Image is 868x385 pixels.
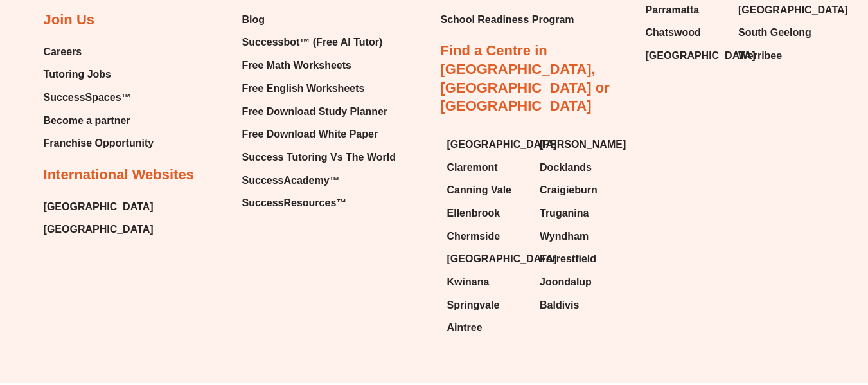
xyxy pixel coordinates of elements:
[242,193,396,213] a: SuccessResources™
[646,23,701,42] span: Chatswood
[242,125,378,144] span: Free Download White Paper
[540,204,589,223] span: Truganina
[540,273,620,292] a: Joondalup
[540,227,589,246] span: Wyndham
[44,111,154,130] a: Become a partner
[44,65,154,84] a: Tutoring Jobs
[242,102,388,121] span: Free Download Study Planner
[447,158,498,177] span: Claremont
[447,296,500,315] span: Springvale
[646,1,725,20] a: Parramatta
[447,204,500,223] span: Ellenbrook
[447,135,527,154] a: [GEOGRAPHIC_DATA]
[242,56,351,75] span: Free Math Worksheets
[447,318,527,337] a: Aintree
[44,134,154,153] a: Franchise Opportunity
[242,102,396,121] a: Free Download Study Planner
[447,135,557,154] span: [GEOGRAPHIC_DATA]
[540,296,579,315] span: Baldivis
[441,10,574,30] a: School Readiness Program
[242,125,396,144] a: Free Download White Paper
[447,296,527,315] a: Springvale
[447,181,511,200] span: Canning Vale
[44,65,111,84] span: Tutoring Jobs
[646,46,756,66] span: [GEOGRAPHIC_DATA]
[242,148,396,167] a: Success Tutoring Vs The World
[804,267,868,385] iframe: Chat Widget
[44,42,82,62] span: Careers
[646,23,725,42] a: Chatswood
[646,1,700,20] span: Parramatta
[242,171,340,190] span: SuccessAcademy™
[44,111,130,130] span: Become a partner
[441,42,610,114] a: Find a Centre in [GEOGRAPHIC_DATA], [GEOGRAPHIC_DATA] or [GEOGRAPHIC_DATA]
[540,135,620,154] a: [PERSON_NAME]
[540,158,592,177] span: Docklands
[447,181,527,200] a: Canning Vale
[447,318,483,337] span: Aintree
[447,249,557,269] span: [GEOGRAPHIC_DATA]
[540,204,620,223] a: Truganina
[242,33,383,52] span: Successbot™ (Free AI Tutor)
[447,204,527,223] a: Ellenbrook
[646,46,725,66] a: [GEOGRAPHIC_DATA]
[447,227,500,246] span: Chermside
[540,135,626,154] span: [PERSON_NAME]
[242,171,396,190] a: SuccessAcademy™
[738,23,819,42] a: South Geelong
[447,273,490,292] span: Kwinana
[738,1,848,20] span: [GEOGRAPHIC_DATA]
[242,193,347,213] span: SuccessResources™
[242,33,396,52] a: Successbot™ (Free AI Tutor)
[540,227,620,246] a: Wyndham
[540,296,620,315] a: Baldivis
[540,249,596,269] span: Forrestfield
[44,166,194,184] h2: International Websites
[44,88,154,107] a: SuccessSpaces™
[242,10,396,30] a: Blog
[44,197,154,217] a: [GEOGRAPHIC_DATA]
[738,46,819,66] a: Werribee
[242,10,265,30] span: Blog
[738,46,782,66] span: Werribee
[738,23,811,42] span: South Geelong
[447,158,527,177] a: Claremont
[242,79,365,98] span: Free English Worksheets
[540,273,592,292] span: Joondalup
[540,181,620,200] a: Craigieburn
[44,11,94,30] h2: Join Us
[540,249,620,269] a: Forrestfield
[540,158,620,177] a: Docklands
[447,227,527,246] a: Chermside
[44,88,132,107] span: SuccessSpaces™
[540,181,598,200] span: Craigieburn
[44,220,154,239] a: [GEOGRAPHIC_DATA]
[44,42,154,62] a: Careers
[242,56,396,75] a: Free Math Worksheets
[447,273,527,292] a: Kwinana
[242,79,396,98] a: Free English Worksheets
[447,249,527,269] a: [GEOGRAPHIC_DATA]
[738,1,819,20] a: [GEOGRAPHIC_DATA]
